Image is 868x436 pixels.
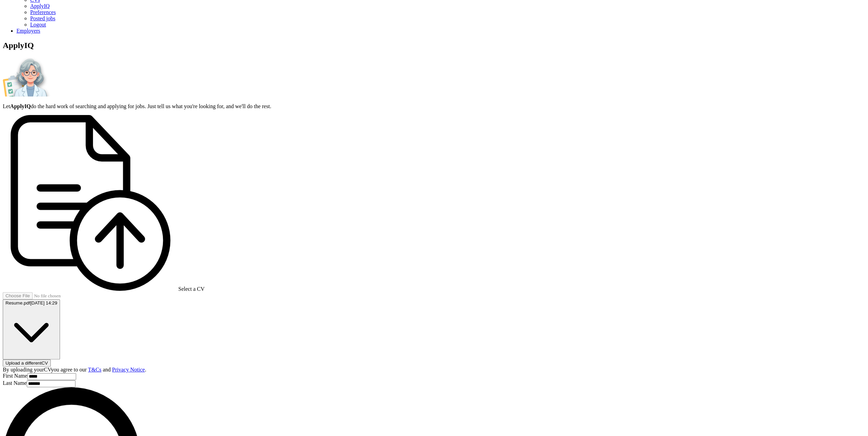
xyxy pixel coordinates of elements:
a: Privacy Notice [112,367,145,372]
a: Posted jobs [30,15,55,21]
img: CV Icon [3,115,178,291]
span: Resume.pdf [5,300,30,306]
h1: ApplyIQ [3,41,865,50]
a: Preferences [30,9,56,15]
div: By uploading your CV you agree to our and . [3,367,865,373]
a: T&Cs [88,367,102,372]
label: Select a CV [178,286,204,292]
label: Last Name [3,380,27,386]
a: ApplyIQ [30,3,50,9]
p: Let do the hard work of searching and applying for jobs. Just tell us what you're looking for, an... [3,103,865,110]
button: Resume.pdf[DATE] 14:29 [3,299,60,359]
strong: ApplyIQ [10,103,31,109]
a: Logout [30,22,46,27]
a: Employers [16,28,40,34]
button: Upload a differentCV [3,359,51,367]
span: [DATE] 14:29 [30,300,57,306]
label: First Name [3,373,27,379]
